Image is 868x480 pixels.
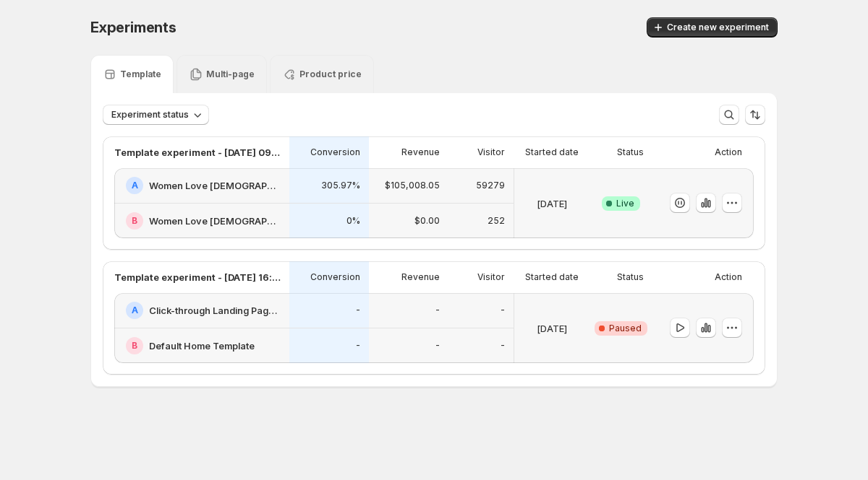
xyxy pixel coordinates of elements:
p: 252 [488,215,505,227]
button: Experiment status [103,105,209,125]
p: Multi-page [206,69,255,80]
span: Live [616,198,634,209]
p: 0% [346,215,360,227]
h2: Women Love [DEMOGRAPHIC_DATA] [149,214,281,228]
button: Sort the results [745,105,765,125]
p: Status [617,271,644,283]
p: [DATE] [537,321,567,336]
p: Status [617,147,644,158]
p: 59279 [476,180,505,191]
p: Revenue [401,147,440,158]
p: Revenue [401,271,440,283]
p: Product price [299,69,362,80]
span: Experiments [90,19,176,36]
p: Template [120,69,161,80]
p: Template experiment - [DATE] 16:25:17 [114,270,281,284]
h2: A [132,180,138,191]
h2: Click-through Landing Page - [DATE] 15:14:10 [149,303,281,318]
h2: Women Love [DEMOGRAPHIC_DATA] [149,178,281,193]
p: - [435,340,440,352]
p: Action [715,271,742,283]
p: Template experiment - [DATE] 09:47:14 [114,145,281,160]
p: - [501,305,505,316]
p: $105,008.05 [385,180,440,191]
p: - [435,305,440,316]
p: $0.00 [414,215,440,227]
button: Create new experiment [647,17,778,38]
p: Action [715,147,742,158]
span: Paused [609,323,642,334]
p: 305.97% [321,180,360,191]
p: [DATE] [537,196,567,211]
p: Conversion [310,147,360,158]
span: Experiment status [111,109,189,121]
p: Visitor [477,147,505,158]
h2: B [132,215,137,227]
p: Started date [525,147,579,158]
p: - [356,305,360,316]
h2: Default Home Template [149,339,255,353]
p: - [356,340,360,352]
h2: A [132,305,138,316]
p: Visitor [477,271,505,283]
p: Conversion [310,271,360,283]
h2: B [132,340,137,352]
p: - [501,340,505,352]
span: Create new experiment [667,22,769,33]
p: Started date [525,271,579,283]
